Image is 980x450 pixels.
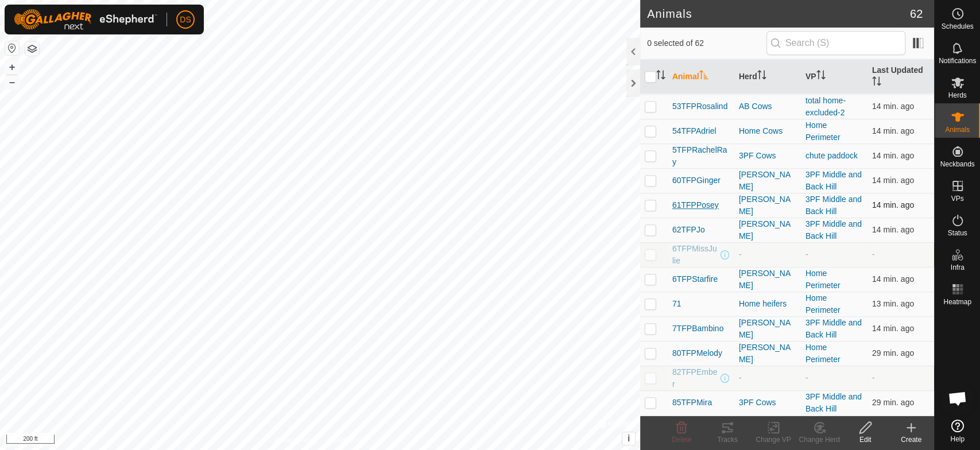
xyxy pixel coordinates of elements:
a: Home Perimeter [805,293,840,315]
a: 3PF Middle and Back Hill [805,170,862,191]
span: Oct 14, 2025, 9:02 AM [872,324,914,333]
span: Neckbands [940,161,974,168]
span: Notifications [939,57,976,64]
span: Infra [950,264,964,271]
a: Home Perimeter [805,269,840,290]
a: chute paddock [805,151,858,160]
span: 71 [672,298,681,310]
span: 0 selected of 62 [647,37,766,49]
div: 3PF Cows [739,397,796,409]
span: 7TFPBambino [672,323,723,335]
a: 3PF Middle and Back Hill [805,392,862,413]
div: [PERSON_NAME] [739,342,796,366]
th: Animal [668,60,734,94]
span: 80TFPMelody [672,347,722,359]
a: Help [935,415,980,447]
span: Help [950,436,964,443]
a: Contact Us [331,435,365,445]
span: 60TFPGinger [672,174,721,187]
span: 5TFPRachelRay [672,144,730,168]
span: Oct 14, 2025, 9:02 AM [872,176,914,185]
p-sorticon: Activate to sort [699,72,708,81]
p-sorticon: Activate to sort [757,72,766,81]
span: Herds [948,92,966,99]
div: AB Cows [739,100,796,113]
div: [PERSON_NAME] [739,267,796,292]
span: 54TFPAdriel [672,125,716,137]
span: Schedules [941,23,973,30]
button: + [5,60,19,74]
img: Gallagher Logo [14,9,157,30]
div: - [739,372,796,384]
div: [PERSON_NAME] [739,169,796,193]
div: Home Cows [739,125,796,137]
div: 3PF Cows [739,150,796,162]
button: Map Layers [25,42,39,56]
div: Create [888,435,934,445]
div: Home heifers [739,298,796,310]
th: Last Updated [867,60,934,94]
a: Home Perimeter [805,121,840,142]
input: Search (S) [766,31,905,55]
span: Oct 14, 2025, 9:02 AM [872,200,914,210]
span: 61TFPPosey [672,199,719,211]
span: - [872,373,875,382]
span: 6TFPStarfire [672,273,718,285]
div: Tracks [704,435,750,445]
span: - [872,250,875,259]
th: VP [801,60,867,94]
span: Oct 14, 2025, 9:02 AM [872,126,914,135]
span: Oct 14, 2025, 8:47 AM [872,398,914,407]
a: 3PF Middle and Back Hill [805,195,862,216]
span: VPs [951,195,963,202]
span: Heatmap [943,298,971,305]
a: total home-excluded-2 [805,96,846,117]
a: Home Perimeter [805,343,840,364]
span: 62 [910,5,923,22]
span: 62TFPJo [672,224,705,236]
div: [PERSON_NAME] [739,218,796,242]
span: Oct 14, 2025, 9:02 AM [872,225,914,234]
p-sorticon: Activate to sort [656,72,665,81]
div: [PERSON_NAME] [739,317,796,341]
span: i [627,433,630,443]
p-sorticon: Activate to sort [816,72,826,81]
span: 82TFPEmber [672,366,718,390]
button: – [5,75,19,89]
th: Herd [734,60,801,94]
span: Status [947,230,967,236]
app-display-virtual-paddock-transition: - [805,373,808,382]
div: [PERSON_NAME] [739,193,796,218]
div: Open chat [940,381,975,416]
span: 53TFPRosalind [672,100,728,113]
span: Delete [672,436,692,444]
span: Oct 14, 2025, 8:47 AM [872,348,914,358]
span: 85TFPMira [672,397,712,409]
span: 6TFPMissJulie [672,243,718,267]
app-display-virtual-paddock-transition: - [805,250,808,259]
div: Edit [842,435,888,445]
p-sorticon: Activate to sort [872,78,881,87]
span: Oct 14, 2025, 9:02 AM [872,102,914,111]
div: Change VP [750,435,796,445]
span: Oct 14, 2025, 9:02 AM [872,274,914,284]
a: Privacy Policy [274,435,317,445]
span: Oct 14, 2025, 9:02 AM [872,299,914,308]
button: i [622,432,635,445]
span: DS [180,14,191,26]
a: 3PF Middle and Back Hill [805,219,862,240]
a: 3PF Middle and Back Hill [805,318,862,339]
button: Reset Map [5,41,19,55]
span: Oct 14, 2025, 9:02 AM [872,151,914,160]
div: Change Herd [796,435,842,445]
h2: Animals [647,7,910,21]
span: Animals [945,126,970,133]
div: - [739,249,796,261]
